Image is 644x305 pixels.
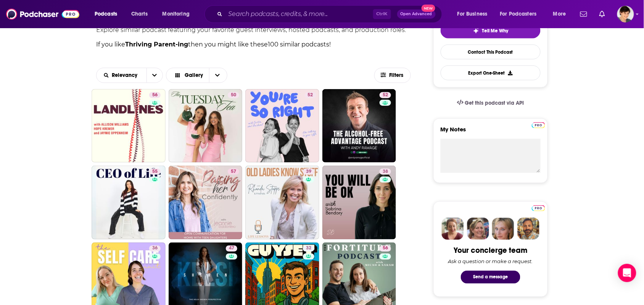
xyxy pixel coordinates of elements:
button: Open AdvancedNew [397,10,436,19]
span: 50 [231,91,236,99]
span: For Podcasters [500,9,537,19]
span: 47 [229,245,234,252]
span: Ctrl K [373,9,391,19]
span: Tell Me Why [482,28,509,34]
a: 52 [322,89,396,163]
div: Your concierge team [454,246,528,255]
a: 52 [380,92,391,98]
span: 56 [383,245,388,252]
button: open menu [89,8,127,20]
span: 39 [306,168,311,176]
a: 56 [380,246,391,252]
span: Monitoring [163,9,190,19]
span: Charts [131,9,148,19]
a: Pro website [532,204,545,211]
span: 52 [308,91,313,99]
a: 36 [149,246,161,252]
img: Podchaser Pro [532,122,545,128]
strong: Thriving Parent-ing [125,41,188,48]
button: open menu [147,68,163,83]
a: 39 [303,169,314,175]
span: 57 [231,168,236,176]
button: tell me why sparkleTell Me Why [441,22,541,38]
span: Podcasts [95,9,117,19]
span: More [553,9,566,19]
button: Show profile menu [617,6,634,22]
span: Logged in as bethwouldknow [617,6,634,22]
a: Pro website [532,121,545,128]
button: Send a message [461,271,520,284]
a: 47 [226,246,237,252]
span: Get this podcast via API [465,100,524,106]
img: User Profile [617,6,634,22]
img: Podchaser Pro [532,205,545,211]
button: Choose View [166,68,228,83]
span: Open Advanced [401,12,432,16]
img: Jon Profile [517,218,539,240]
a: 55 [149,169,161,175]
a: 57 [228,169,239,175]
a: 32 [303,246,314,252]
a: Get this podcast via API [451,94,530,112]
img: tell me why sparkle [473,28,479,34]
span: Filters [389,73,404,78]
h2: Choose List sort [96,68,163,83]
a: 50 [169,89,243,163]
a: 50 [228,92,239,98]
span: For Business [457,9,488,19]
a: 55 [92,166,166,240]
span: 38 [383,168,388,176]
a: Show notifications dropdown [577,8,590,21]
a: 56 [149,92,161,98]
h2: Choose View [166,68,235,83]
a: 52 [245,89,319,163]
button: Filters [374,68,411,83]
span: 52 [383,91,388,99]
div: Search podcasts, credits, & more... [212,5,449,23]
img: Podchaser - Follow, Share and Rate Podcasts [6,7,79,21]
span: 32 [306,245,311,252]
a: 52 [305,92,316,98]
span: New [422,5,435,12]
a: Contact This Podcast [441,45,541,59]
div: Open Intercom Messenger [618,264,636,282]
button: open menu [495,8,548,20]
a: 38 [380,169,391,175]
a: 39 [245,166,319,240]
div: Ask a question or make a request. [448,259,533,265]
a: 56 [92,89,166,163]
span: Relevancy [112,73,140,78]
a: 57 [169,166,243,240]
span: 56 [152,91,158,99]
span: 55 [152,168,158,176]
button: open menu [97,73,147,78]
a: Show notifications dropdown [596,8,608,21]
a: 38 [322,166,396,240]
button: open menu [452,8,497,20]
a: Charts [126,8,152,20]
button: open menu [157,8,200,20]
button: Export One-Sheet [441,65,541,80]
img: Jules Profile [492,218,514,240]
span: Gallery [185,73,203,78]
img: Sydney Profile [442,218,464,240]
input: Search podcasts, credits, & more... [225,8,373,20]
p: If you like then you might like these 100 similar podcasts ! [96,40,411,50]
img: Barbara Profile [467,218,489,240]
button: open menu [548,8,576,20]
span: 36 [152,245,158,252]
label: My Notes [441,126,541,139]
p: Explore similar podcast featuring your favorite guest interviews, hosted podcasts, and production... [96,26,411,34]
